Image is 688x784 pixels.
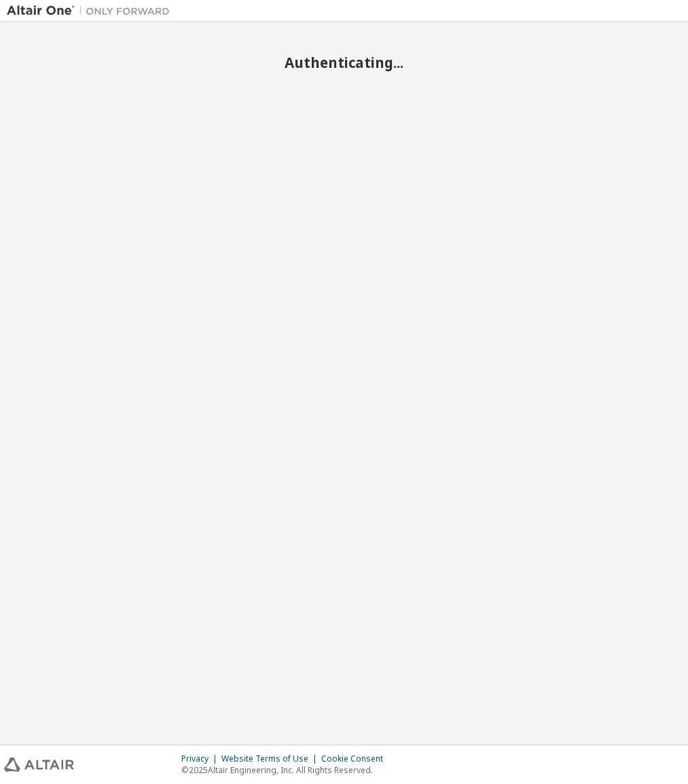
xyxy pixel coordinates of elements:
div: Website Terms of Use [221,753,321,764]
p: © 2025 Altair Engineering, Inc. All Rights Reserved. [181,764,391,776]
img: Altair One [7,4,177,18]
img: altair_logo.svg [4,758,74,772]
div: Cookie Consent [321,753,391,764]
h2: Authenticating... [7,54,681,71]
div: Privacy [181,753,221,764]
